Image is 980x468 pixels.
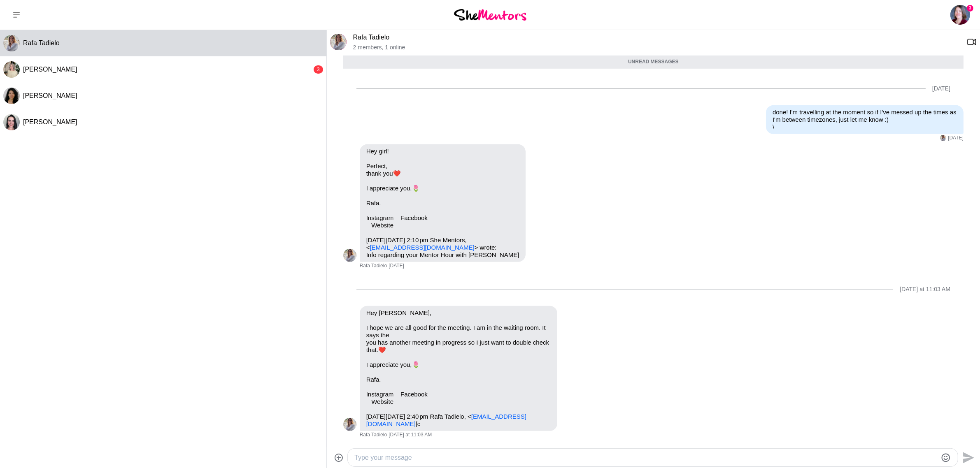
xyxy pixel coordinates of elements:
[366,324,551,354] p: I hope we are all good for the meeting. I am in the waiting room. It says the you has another mee...
[366,413,551,428] p: [DATE][DATE] 2:40 pm Rafa Tadielo, < [c
[366,413,526,427] a: [EMAIL_ADDRESS][DOMAIN_NAME]
[948,135,964,141] time: 2025-08-20T02:10:42.404Z
[389,432,432,438] time: 2025-08-28T01:03:18.275Z
[366,162,519,177] p: Perfect, thank you
[941,453,951,463] button: Emoji picker
[958,448,977,467] button: Send
[366,376,551,383] p: Rafa.
[950,5,970,25] img: Danielle Bejr
[366,309,551,317] p: Hey [PERSON_NAME],
[3,114,20,130] div: Lory Costa
[3,114,20,130] img: L
[23,66,77,73] span: [PERSON_NAME]
[940,135,946,141] img: R
[393,170,401,177] span: ❤️
[366,251,519,259] p: Info regarding your Mentor Hour with [PERSON_NAME]
[366,185,519,192] p: I appreciate you,
[3,61,20,78] img: E
[23,39,60,46] span: Rafa Tadielo
[900,286,950,293] div: [DATE] at 11:03 AM
[314,65,323,74] div: 3
[23,92,77,99] span: [PERSON_NAME]
[773,109,957,131] p: done! I'm travelling at the moment so if I've messed up the times as I'm between timezones, just ...
[950,5,970,25] a: Danielle Bejr3
[370,244,474,251] a: [EMAIL_ADDRESS][DOMAIN_NAME]
[412,361,420,368] span: 🌷
[389,263,404,269] time: 2025-08-20T03:32:50.228Z
[360,432,387,438] span: Rafa Tadielo
[3,35,20,51] img: R
[366,214,519,229] p: Instagram Facebook Website
[353,34,390,41] a: Rafa Tadielo
[343,56,964,69] div: Unread messages
[932,85,950,92] div: [DATE]
[3,88,20,104] img: R
[967,5,973,12] span: 3
[366,199,519,207] p: Rafa.
[412,185,420,192] span: 🌷
[330,34,347,50] div: Rafa Tadielo
[366,236,519,251] p: [DATE][DATE] 2:10 pm She Mentors, < > wrote:
[353,44,960,51] p: 2 members , 1 online
[3,88,20,104] div: Ruojing Liu
[330,34,347,50] img: R
[23,118,77,125] span: [PERSON_NAME]
[940,135,946,141] div: Rafa Tadielo
[3,35,20,51] div: Rafa Tadielo
[343,249,356,262] div: Rafa Tadielo
[454,9,526,20] img: She Mentors Logo
[366,391,551,405] p: Instagram Facebook Website
[343,249,356,262] img: R
[360,263,387,269] span: Rafa Tadielo
[366,148,519,155] p: Hey girl!
[378,346,386,353] span: ❤️
[354,453,937,463] textarea: Type your message
[3,61,20,78] div: Emily Juhas
[343,418,356,431] div: Rafa Tadielo
[366,361,551,368] p: I appreciate you,
[343,418,356,431] img: R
